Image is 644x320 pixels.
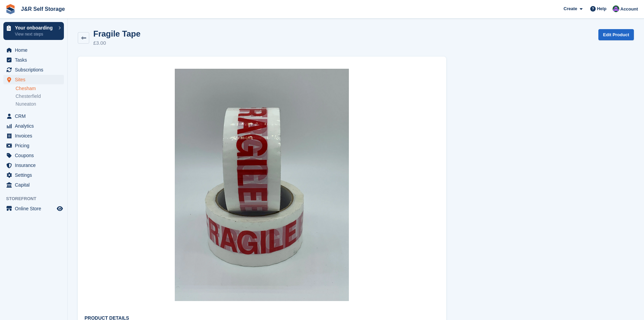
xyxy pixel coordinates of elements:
[15,25,55,30] p: Your onboarding
[3,141,64,150] a: menu
[15,45,55,55] span: Home
[15,161,55,170] span: Insurance
[6,195,67,202] span: Storefront
[56,205,64,213] a: Preview store
[16,93,64,100] a: Chesterfield
[613,5,619,12] img: Jordan Mahmood
[15,204,55,213] span: Online Store
[15,170,55,180] span: Settings
[3,151,64,160] a: menu
[3,22,64,40] a: Your onboarding View next steps
[3,131,64,141] a: menu
[15,111,55,121] span: CRM
[3,45,64,55] a: menu
[15,31,55,37] p: View next steps
[15,55,55,65] span: Tasks
[3,204,64,213] a: menu
[15,151,55,160] span: Coupons
[597,5,606,12] span: Help
[620,6,638,13] span: Account
[15,131,55,141] span: Invoices
[93,29,141,38] h2: Fragile Tape
[15,180,55,190] span: Capital
[16,101,64,107] a: Nuneaton
[16,85,64,92] a: Chesham
[5,4,16,14] img: stora-icon-8386f47178a22dfd0bd8f6a31ec36ba5ce8667c1dd55bd0f319d3a0aa187defe.svg
[3,170,64,180] a: menu
[175,69,349,301] img: Fragile+Tape-1920w.webp
[15,75,55,84] span: Sites
[3,55,64,65] a: menu
[15,65,55,74] span: Subscriptions
[3,180,64,190] a: menu
[18,3,68,15] a: J&R Self Storage
[598,29,634,40] a: Edit Product
[15,141,55,150] span: Pricing
[3,65,64,74] a: menu
[15,121,55,131] span: Analytics
[3,75,64,84] a: menu
[564,5,577,12] span: Create
[3,111,64,121] a: menu
[3,121,64,131] a: menu
[3,161,64,170] a: menu
[93,39,141,47] p: £3.00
